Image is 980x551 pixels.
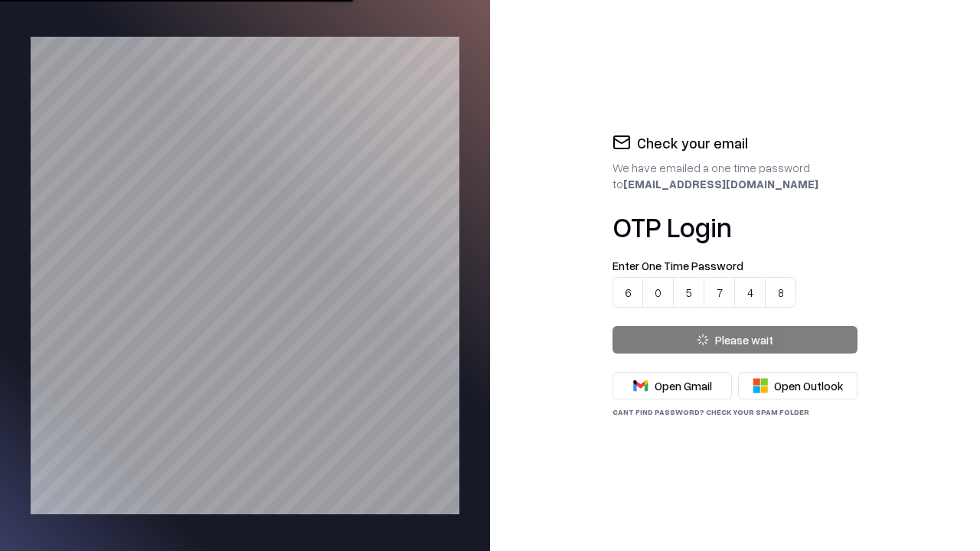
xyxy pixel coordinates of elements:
[738,372,857,399] button: Open Outlook
[612,406,857,418] div: Cant find password? check your spam folder
[637,133,748,155] h2: Check your email
[612,160,857,192] div: We have emailed a one time password to
[612,211,857,242] h1: OTP Login
[612,372,732,399] button: Open Gmail
[623,177,818,191] b: [EMAIL_ADDRESS][DOMAIN_NAME]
